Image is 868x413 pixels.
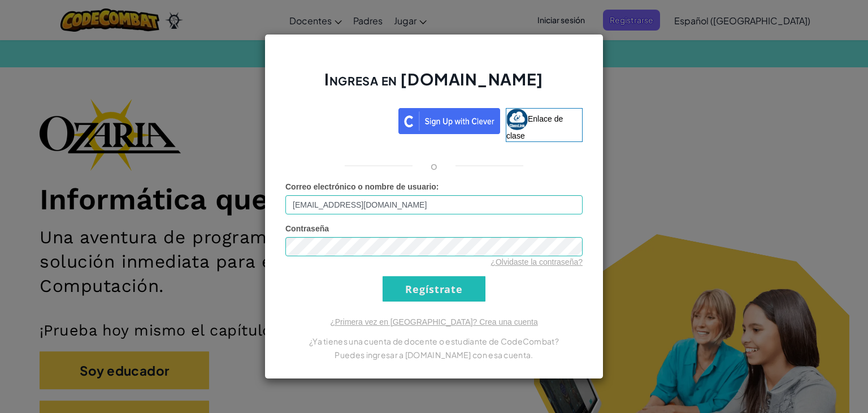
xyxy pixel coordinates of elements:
font: Puedes ingresar a [DOMAIN_NAME] con esa cuenta. [335,350,533,360]
a: ¿Primera vez en [GEOGRAPHIC_DATA]? Crea una cuenta [330,317,538,326]
font: Ingresa en [DOMAIN_NAME] [324,69,543,89]
font: Enlace de clase [506,114,563,140]
img: clever_sso_button@2x.png [398,108,500,134]
font: ¿Ya tienes una cuenta de docente o estudiante de CodeCombat? [309,336,559,346]
font: : [436,182,439,191]
img: classlink-logo-small.png [506,109,528,130]
iframe: Botón de acceso con Google [280,107,398,132]
font: Contraseña [285,224,329,233]
font: Correo electrónico o nombre de usuario [285,182,436,191]
a: ¿Olvidaste la contraseña? [491,257,583,266]
input: Regístrate [383,276,485,302]
font: o [431,159,437,172]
